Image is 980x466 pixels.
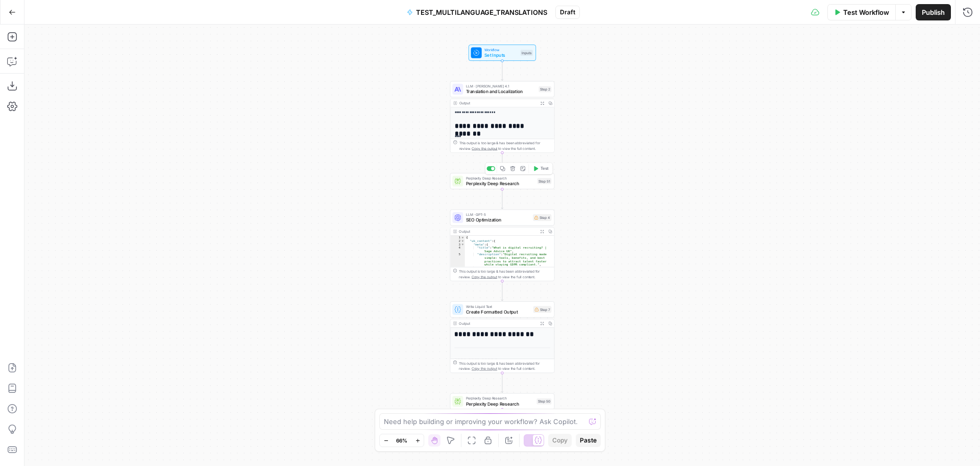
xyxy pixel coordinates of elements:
[827,4,895,20] button: Test Workflow
[459,140,551,151] div: This output is too large & has been abbreviated for review. to view the full content.
[501,61,503,80] g: Edge from start to step_2
[538,86,551,92] div: Step 2
[450,173,555,189] div: Perplexity Deep ResearchPerplexity Deep ResearchStep 51Test
[450,239,464,243] div: 2
[521,50,533,56] div: Inputs
[450,236,464,239] div: 1
[501,281,503,301] g: Edge from step_4 to step_7
[541,166,549,172] span: Test
[580,436,597,445] span: Paste
[416,7,547,17] span: TEST_MULTILANGUAGE_TRANSLATIONS
[466,308,531,315] span: Create Formatted Output
[450,393,555,410] div: Perplexity Deep ResearchPerplexity Deep ResearchStep 50
[843,7,889,17] span: Test Workflow
[530,164,551,173] button: Test
[459,269,551,279] div: This output is too large & has been abbreviated for review. to view the full content.
[548,434,572,447] button: Copy
[401,4,553,20] button: TEST_MULTILANGUAGE_TRANSLATIONS
[450,246,464,253] div: 4
[472,146,497,150] span: Copy the output
[466,395,534,401] span: Perplexity Deep Research
[396,436,407,445] span: 66%
[450,253,464,266] div: 5
[450,209,555,281] div: LLM · GPT-5SEO OptimizationStep 4Output{ "uk_content":{ "meta":{ "title":"What is digital recruit...
[466,212,530,217] span: LLM · GPT-5
[922,7,945,17] span: Publish
[537,178,552,184] div: Step 51
[466,304,531,309] span: Write Liquid Text
[533,306,552,313] div: Step 7
[501,189,503,209] g: Edge from step_51 to step_4
[450,45,555,61] div: WorkflowSet InputsInputs
[472,275,497,279] span: Copy the output
[459,361,551,371] div: This output is too large & has been abbreviated for review. to view the full content.
[472,367,497,371] span: Copy the output
[466,180,535,187] span: Perplexity Deep Research
[466,83,536,89] span: LLM · [PERSON_NAME] 4.1
[461,242,464,246] span: Toggle code folding, rows 3 through 14
[459,100,536,106] div: Output
[466,175,535,181] span: Perplexity Deep Research
[459,321,536,326] div: Output
[560,8,575,17] span: Draft
[916,4,951,20] button: Publish
[484,52,518,58] span: Set Inputs
[533,214,551,221] div: Step 4
[466,401,534,407] span: Perplexity Deep Research
[466,216,530,223] span: SEO Optimization
[576,434,601,447] button: Paste
[501,373,503,392] g: Edge from step_7 to step_50
[466,88,536,95] span: Translation and Localization
[459,229,536,234] div: Output
[552,436,568,445] span: Copy
[484,47,518,53] span: Workflow
[536,398,551,405] div: Step 50
[461,239,464,243] span: Toggle code folding, rows 2 through 17
[450,266,464,273] div: 6
[461,236,464,239] span: Toggle code folding, rows 1 through 18
[450,242,464,246] div: 3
